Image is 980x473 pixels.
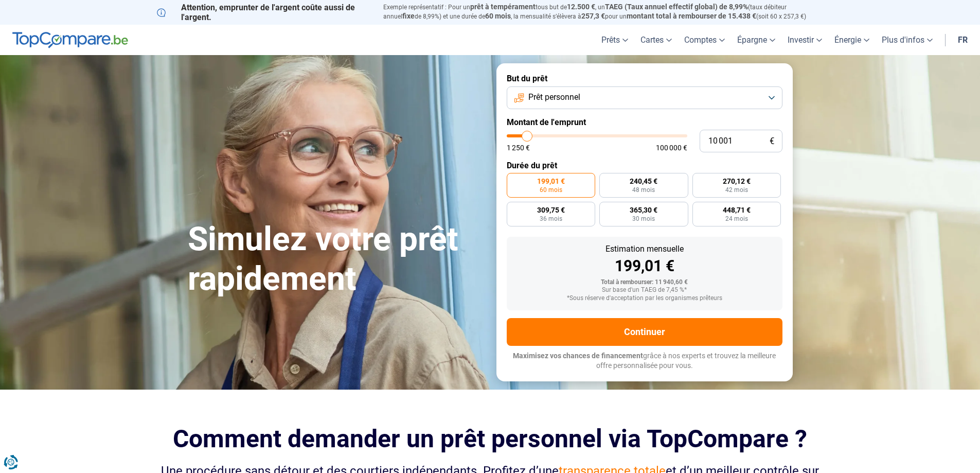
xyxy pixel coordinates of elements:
[507,351,782,371] p: grâce à nos experts et trouvez la meilleure offre personnalisée pour vous.
[581,12,605,20] span: 257,3 €
[507,117,782,127] label: Montant de l'emprunt
[515,287,774,294] div: Sur base d'un TAEG de 7,45 %*
[656,144,687,151] span: 100 000 €
[157,425,824,453] h2: Comment demander un prêt personnel via TopCompare ?
[952,25,974,55] a: fr
[12,32,128,48] img: TopCompare
[770,137,774,146] span: €
[567,3,595,11] span: 12.500 €
[485,12,511,20] span: 60 mois
[634,25,678,55] a: Cartes
[725,216,748,222] span: 24 mois
[678,25,731,55] a: Comptes
[507,144,530,151] span: 1 250 €
[507,86,782,109] button: Prêt personnel
[507,74,782,83] label: But du prêt
[723,206,751,214] span: 448,71 €
[513,352,643,360] span: Maximisez vos chances de financement
[828,25,876,55] a: Énergie
[627,12,756,20] span: montant total à rembourser de 15.438 €
[537,178,565,185] span: 199,01 €
[157,3,371,22] p: Attention, emprunter de l'argent coûte aussi de l'argent.
[731,25,781,55] a: Épargne
[470,3,536,11] span: prêt à tempérament
[725,187,748,193] span: 42 mois
[402,12,415,20] span: fixe
[188,220,484,299] h1: Simulez votre prêt rapidement
[632,216,655,222] span: 30 mois
[507,161,782,170] label: Durée du prêt
[540,216,562,222] span: 36 mois
[515,295,774,302] div: *Sous réserve d'acceptation par les organismes prêteurs
[781,25,828,55] a: Investir
[515,258,774,274] div: 199,01 €
[876,25,939,55] a: Plus d'infos
[540,187,562,193] span: 60 mois
[515,245,774,253] div: Estimation mensuelle
[605,3,748,11] span: TAEG (Taux annuel effectif global) de 8,99%
[632,187,655,193] span: 48 mois
[595,25,634,55] a: Prêts
[537,206,565,214] span: 309,75 €
[507,318,782,346] button: Continuer
[630,206,657,214] span: 365,30 €
[515,279,774,286] div: Total à rembourser: 11 940,60 €
[630,178,657,185] span: 240,45 €
[383,3,824,21] p: Exemple représentatif : Pour un tous but de , un (taux débiteur annuel de 8,99%) et une durée de ...
[723,178,751,185] span: 270,12 €
[528,92,580,103] span: Prêt personnel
